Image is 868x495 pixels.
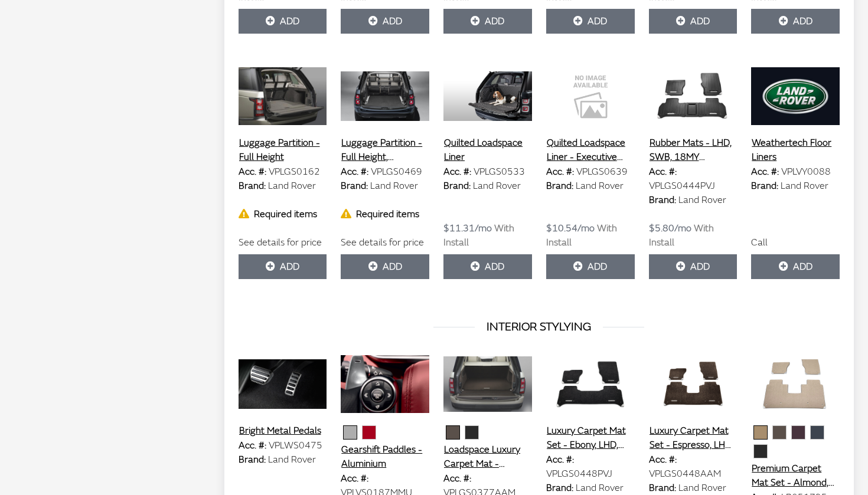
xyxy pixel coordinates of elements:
label: Acc. #: [751,165,779,179]
button: Bright Metal Pedals [239,423,322,438]
button: Add [443,9,532,34]
label: Brand: [546,481,573,495]
span: VPLGS0444PVJ [649,180,715,192]
label: Call [751,235,768,250]
label: Acc. #: [341,471,368,486]
span: Land Rover [678,194,726,206]
label: Brand: [443,179,471,193]
img: Image for Luggage Partition - Full Height [239,67,327,126]
span: Land Rover [576,482,624,494]
span: VPLGS0469 [371,166,422,178]
span: VPLGS0639 [576,166,628,178]
label: Brand: [239,179,266,193]
label: Brand: [649,193,676,207]
label: Brand: [239,453,266,467]
img: Image for Luxury Carpet Mat Set - Espresso, LHD, SWB, with Ingot Branding, 18MY onwards [649,355,738,414]
img: Image for Quilted Loadspace Liner [443,67,532,126]
span: VPLGS0533 [474,166,525,178]
span: Land Rover [268,180,316,192]
label: Acc. #: [546,453,574,467]
img: Image for Gearshift Paddles - Aluminium [341,355,429,414]
button: Aluminum [343,425,357,440]
button: Luggage Partition - Full Height [239,135,327,165]
button: Quilted Loadspace Liner - Executive Class Seating [546,135,635,165]
img: Image for Premium Carpet Mat Set - Almond, LHD, LWB [751,355,840,414]
button: Add [239,254,327,279]
label: See details for price [239,235,322,250]
button: Espresso [446,425,460,440]
button: Add [751,9,840,34]
button: Ebony [753,444,768,458]
label: Brand: [751,179,778,193]
button: Add [649,254,738,279]
h3: INTERIOR STYLYING [239,318,840,336]
label: Acc. #: [239,165,266,179]
span: Land Rover [678,482,726,494]
button: Add [341,9,429,34]
span: Land Rover [370,180,418,192]
label: Acc. #: [443,471,471,486]
button: Add [239,9,327,34]
button: Luxury Carpet Mat Set - Ebony, LHD, SWB, with Ingot Branding, 18MY onwards [546,423,635,453]
label: Acc. #: [546,165,574,179]
label: Brand: [341,179,368,193]
span: Land Rover [268,454,316,466]
label: Brand: [546,179,573,193]
label: Acc. #: [443,165,471,179]
div: Required items [239,207,327,221]
button: Add [443,254,532,279]
label: Brand: [649,481,676,495]
button: Dark Cherry [791,425,805,440]
button: Add [341,254,429,279]
button: Gearshift Paddles - Aluminium [341,442,429,471]
span: Land Rover [473,180,521,192]
label: See details for price [341,235,424,250]
img: Image for Loadspace Luxury Carpet Mat - Espresso [443,355,532,414]
span: $10.54/mo [546,222,595,234]
div: Required items [341,207,429,221]
button: Luggage Partition - Full Height, Executive Class Seating, 18MY onwards [341,135,429,165]
span: VPLGS0448PVJ [546,468,612,480]
button: Loadspace Luxury Carpet Mat - Espresso [443,442,532,471]
button: Add [546,254,635,279]
label: Acc. #: [649,453,677,467]
img: Image for Bright Metal Pedals [239,355,327,414]
img: Image for Rubber Mats - LHD, SWB, 18MY onwards [649,67,738,126]
button: Add [751,254,840,279]
button: Add [546,9,635,34]
button: Add [649,9,738,34]
button: Quilted Loadspace Liner [443,135,532,165]
span: VPLGS0162 [269,166,320,178]
span: VPLWS0475 [269,440,322,451]
span: $5.80/mo [649,222,691,234]
span: VPLVY0088 [781,166,831,178]
button: Rubber Mats - LHD, SWB, 18MY onwards [649,135,738,165]
img: Image for Luxury Carpet Mat Set - Ebony, LHD, SWB, with Ingot Branding, 18MY onwards [546,355,635,414]
label: Acc. #: [239,438,266,453]
label: Acc. #: [649,165,677,179]
span: VPLGS0448AAM [649,468,721,480]
img: Image for Weathertech Floor Liners [751,67,840,126]
span: Land Rover [576,180,624,192]
button: Red [362,425,376,440]
label: Acc. #: [341,165,368,179]
button: Luxury Carpet Mat Set - Espresso, LHD, SWB, with Ingot Branding, 18MY onwards [649,423,738,453]
button: Almond [753,425,768,440]
button: Ebony [465,425,479,440]
img: Image for Luggage Partition - Full Height, Executive Class Seating, 18MY onwards [341,67,429,126]
span: Land Rover [781,180,828,192]
img: Image for Quilted Loadspace Liner - Executive Class Seating [546,67,635,126]
button: Weathertech Floor Liners [751,135,840,165]
button: Espresso [772,425,787,440]
button: Navy [810,425,824,440]
span: $11.31/mo [443,222,492,234]
button: Premium Carpet Mat Set - Almond, LHD, LWB [751,461,840,490]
